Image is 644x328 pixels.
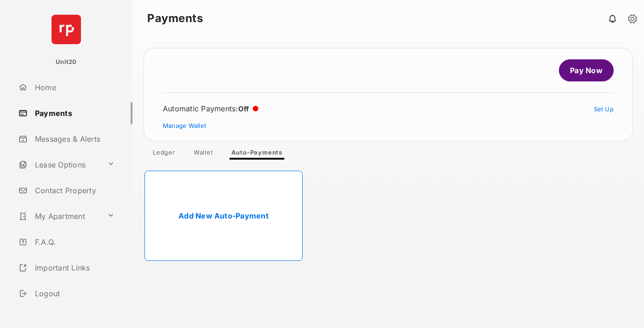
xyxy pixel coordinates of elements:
[15,102,132,124] a: Payments
[15,154,103,176] a: Lease Options
[15,179,132,201] a: Contact Property
[15,282,132,305] a: Logout
[224,149,290,160] a: Auto-Payments
[15,257,118,279] a: Important Links
[147,13,203,24] strong: Payments
[15,231,132,253] a: F.A.Q.
[163,122,206,129] a: Manage Wallet
[594,105,614,113] a: Set Up
[186,149,220,160] a: Wallet
[163,104,259,113] div: Automatic Payments :
[238,104,249,113] span: Off
[15,205,103,227] a: My Apartment
[52,15,81,44] img: svg+xml;base64,PHN2ZyB4bWxucz0iaHR0cDovL3d3dy53My5vcmcvMjAwMC9zdmciIHdpZHRoPSI2NCIgaGVpZ2h0PSI2NC...
[15,76,132,98] a: Home
[56,58,77,67] p: Unit20
[144,171,303,261] a: Add New Auto-Payment
[15,128,132,150] a: Messages & Alerts
[145,149,183,160] a: Ledger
